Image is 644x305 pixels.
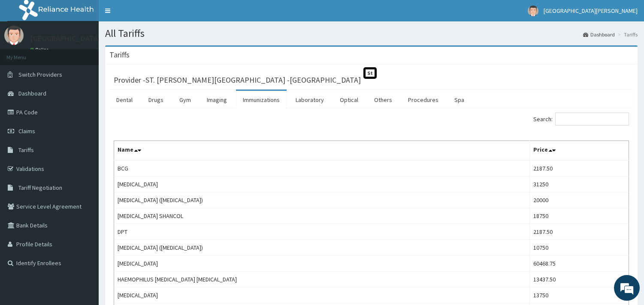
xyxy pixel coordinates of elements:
td: 60468.75 [530,256,629,272]
p: [GEOGRAPHIC_DATA][PERSON_NAME] [30,35,157,42]
td: DPT [114,224,530,240]
td: BCG [114,160,530,176]
td: 13750 [530,287,629,303]
h3: Tariffs [109,51,130,59]
td: 2187.50 [530,160,629,176]
td: 20000 [530,192,629,208]
a: Immunizations [236,91,287,109]
span: [GEOGRAPHIC_DATA][PERSON_NAME] [544,7,638,15]
a: Dental [109,91,139,109]
a: Optical [333,91,365,109]
span: Dashboard [18,90,46,97]
input: Search: [555,113,629,126]
img: User Image [4,26,24,45]
h1: All Tariffs [105,28,638,39]
th: Name [114,141,530,161]
td: [MEDICAL_DATA] [114,287,530,303]
a: Dashboard [583,31,615,38]
a: Procedures [401,91,445,109]
td: 31250 [530,176,629,192]
a: Laboratory [289,91,331,109]
td: 13437.50 [530,272,629,287]
span: St [363,67,377,79]
td: [MEDICAL_DATA] SHANCOL [114,208,530,224]
h3: Provider - ST. [PERSON_NAME][GEOGRAPHIC_DATA] -[GEOGRAPHIC_DATA] [114,76,361,84]
a: Online [30,47,51,53]
li: Tariffs [616,31,638,38]
td: 2187.50 [530,224,629,240]
a: Drugs [142,91,170,109]
span: Tariff Negotiation [18,184,62,191]
td: [MEDICAL_DATA] [114,256,530,272]
img: User Image [528,6,538,16]
a: Imaging [200,91,234,109]
td: 10750 [530,240,629,256]
a: Gym [172,91,198,109]
th: Price [530,141,629,161]
td: HAEMOPHILUS [MEDICAL_DATA] [MEDICAL_DATA] [114,272,530,287]
span: Switch Providers [18,71,62,78]
span: Claims [18,127,35,135]
span: Tariffs [18,146,34,154]
td: [MEDICAL_DATA] ([MEDICAL_DATA]) [114,240,530,256]
td: 18750 [530,208,629,224]
a: Spa [447,91,471,109]
a: Others [367,91,399,109]
td: [MEDICAL_DATA] [114,176,530,192]
label: Search: [533,113,629,126]
td: [MEDICAL_DATA] ([MEDICAL_DATA]) [114,192,530,208]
